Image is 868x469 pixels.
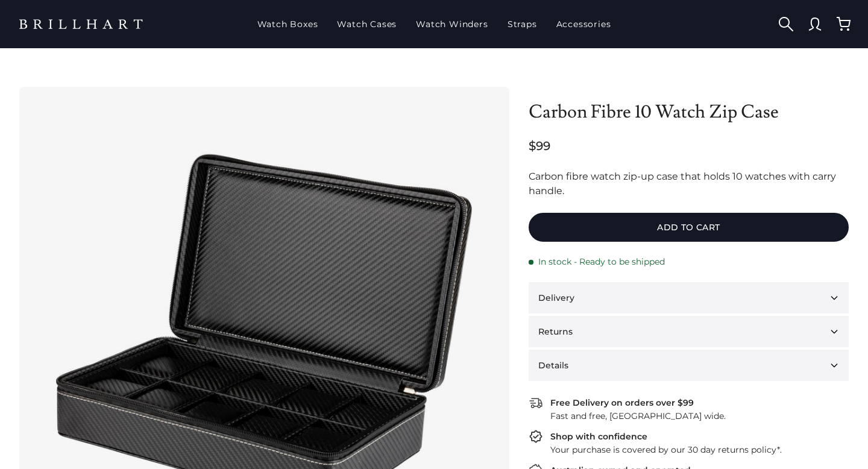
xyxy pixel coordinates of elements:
[411,8,492,40] a: Watch Winders
[253,8,616,40] nav: Main
[529,169,849,198] div: Carbon fibre watch zip-up case that holds 10 watches with carry handle.
[529,350,849,381] button: Details
[529,213,849,242] button: Add to cart
[529,282,849,313] button: Delivery
[253,8,323,40] a: Watch Boxes
[543,410,849,422] div: Fast and free, [GEOGRAPHIC_DATA] wide.
[332,8,401,40] a: Watch Cases
[550,430,647,442] div: Shop with confidence
[550,397,694,409] div: Free Delivery on orders over $99
[529,101,849,123] h1: Carbon Fibre 10 Watch Zip Case
[552,8,616,40] a: Accessories
[529,137,550,154] span: $99
[529,316,849,347] button: Returns
[503,8,542,40] a: Straps
[538,256,665,268] span: In stock - Ready to be shipped
[543,444,849,456] div: Your purchase is covered by our 30 day returns policy*.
